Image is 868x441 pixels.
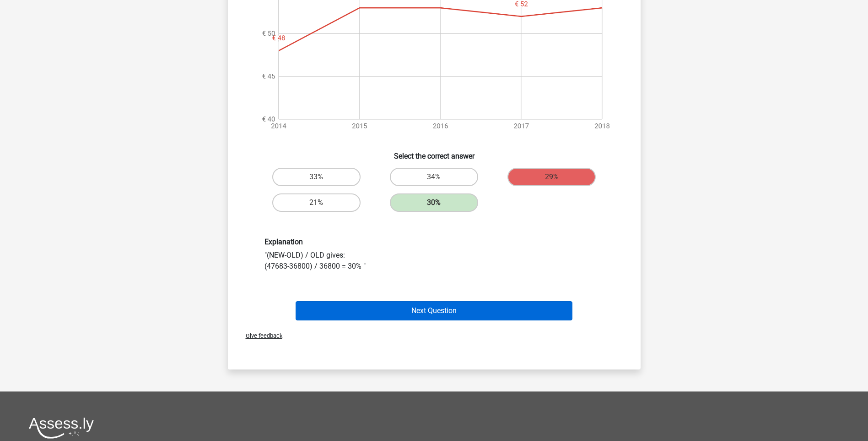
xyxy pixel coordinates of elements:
[296,301,572,320] button: Next Question
[390,168,478,186] label: 34%
[390,193,478,212] label: 30%
[272,168,361,186] label: 33%
[29,417,94,439] img: Assessly logo
[264,237,604,246] h6: Explanation
[238,332,282,339] span: Give feedback
[507,168,596,186] label: 29%
[258,237,611,272] div: "(NEW-OLD) / OLD gives: (47683-36800) / 36800 = 30% "
[272,193,361,212] label: 21%
[243,144,626,160] h6: Select the correct answer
